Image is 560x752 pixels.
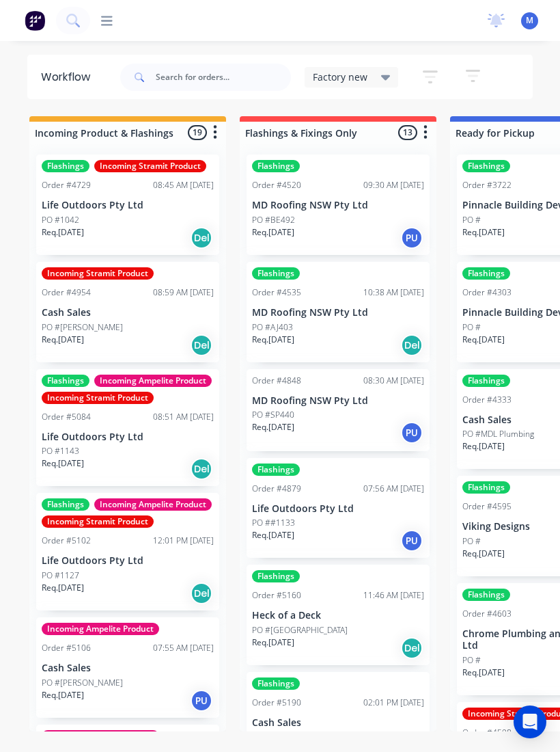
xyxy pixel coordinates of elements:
div: 07:56 AM [DATE] [363,483,424,495]
div: Flashings [42,375,89,387]
p: PO #MDL Plumbing [462,428,534,440]
p: PO # [462,654,481,667]
div: PU [191,690,212,712]
div: Flashings [252,160,300,172]
p: PO # [462,214,481,226]
div: Incoming Ampelite Product [42,623,159,635]
p: Heck of a Deck [252,610,424,621]
div: 08:51 AM [DATE] [153,411,214,423]
div: Del [191,458,212,480]
p: Req. [DATE] [42,457,84,470]
p: Life Outdoors Pty Ltd [42,431,214,443]
div: Flashings [252,570,300,582]
div: PU [401,422,423,444]
div: Order #4848 [252,375,301,387]
div: Order #4603 [462,608,512,620]
span: M [526,14,533,27]
div: FlashingsIncoming Stramit ProductOrder #472908:45 AM [DATE]Life Outdoors Pty LtdPO #1042Req.[DATE... [36,155,219,255]
div: Flashings [42,498,89,511]
p: PO ##1133 [252,517,295,529]
div: Flashings [252,267,300,280]
div: 10:38 AM [DATE] [363,286,424,299]
div: Order #4333 [462,394,512,406]
p: Req. [DATE] [462,226,505,239]
div: Order #4520 [252,179,301,191]
p: PO #AJ403 [252,321,293,334]
div: Flashings [252,677,300,690]
p: Req. [DATE] [42,582,84,594]
div: 09:30 AM [DATE] [363,179,424,191]
div: Order #4598 [462,727,512,739]
div: Del [191,227,212,249]
div: Incoming Stramit ProductOrder #495408:59 AM [DATE]Cash SalesPO #[PERSON_NAME]Req.[DATE]Del [36,262,219,362]
div: FlashingsOrder #453510:38 AM [DATE]MD Roofing NSW Pty LtdPO #AJ403Req.[DATE]Del [247,262,430,362]
p: PO #[PERSON_NAME] [42,321,123,334]
div: Del [401,334,423,356]
div: Order #5084 [42,411,91,423]
div: Incoming Stramit Product [94,160,206,172]
div: PU [401,530,423,552]
div: FlashingsOrder #516011:46 AM [DATE]Heck of a DeckPO #[GEOGRAPHIC_DATA]Req.[DATE]Del [247,565,430,665]
p: Req. [DATE] [252,334,294,346]
div: FlashingsIncoming Ampelite ProductIncoming Stramit ProductOrder #510212:01 PM [DATE]Life Outdoors... [36,493,219,610]
div: Incoming Ampelite Product [94,498,212,511]
div: Incoming Stramit Product [42,392,154,404]
p: PO #BE492 [252,214,295,226]
div: Order #5106 [42,642,91,654]
p: PO #1127 [42,569,79,582]
div: 07:55 AM [DATE] [153,642,214,654]
div: FlashingsIncoming Ampelite ProductIncoming Stramit ProductOrder #508408:51 AM [DATE]Life Outdoors... [36,369,219,487]
div: Flashings [462,375,510,387]
p: Req. [DATE] [42,334,84,346]
p: Req. [DATE] [462,440,505,453]
p: Req. [DATE] [252,636,294,649]
input: Search for orders... [156,64,291,91]
p: Cash Sales [42,662,214,674]
div: Order #5102 [42,535,91,547]
p: Req. [DATE] [252,421,294,433]
p: PO # [462,321,481,334]
div: Workflow [41,69,97,85]
p: Cash Sales [42,307,214,319]
p: Req. [DATE] [252,226,294,239]
div: 12:01 PM [DATE] [153,535,214,547]
p: PO #1143 [42,445,79,457]
p: Req. [DATE] [42,226,84,239]
p: MD Roofing NSW Pty Ltd [252,200,424,211]
div: Open Intercom Messenger [514,706,546,738]
div: 08:59 AM [DATE] [153,286,214,299]
div: Order #4729 [42,179,91,191]
div: Order #5160 [252,589,301,602]
p: Life Outdoors Pty Ltd [42,555,214,567]
div: Incoming Ampelite ProductOrder #510607:55 AM [DATE]Cash SalesPO #[PERSON_NAME]Req.[DATE]PU [36,617,219,718]
p: PO #SP440 [252,409,294,421]
div: 11:46 AM [DATE] [363,589,424,602]
div: Flashings [462,481,510,494]
div: Flashings [252,464,300,476]
div: 08:30 AM [DATE] [363,375,424,387]
p: Req. [DATE] [462,548,505,560]
div: Incoming Ampelite Product [94,375,212,387]
div: Del [191,582,212,604]
p: Req. [DATE] [252,529,294,541]
div: Order #4535 [252,286,301,299]
p: PO # [462,535,481,548]
p: Cash Sales [252,717,424,729]
p: Req. [DATE] [42,689,84,701]
div: FlashingsOrder #487907:56 AM [DATE]Life Outdoors Pty LtdPO ##1133Req.[DATE]PU [247,458,430,559]
div: Order #4303 [462,286,512,299]
p: PO #[PERSON_NAME] [42,677,123,689]
p: MD Roofing NSW Pty Ltd [252,395,424,407]
div: Order #484808:30 AM [DATE]MD Roofing NSW Pty LtdPO #SP440Req.[DATE]PU [247,369,430,451]
p: Req. [DATE] [462,334,505,346]
img: Factory [25,10,45,31]
p: PO #[PERSON_NAME] Build [252,731,354,744]
div: PU [401,227,423,249]
div: Del [191,334,212,356]
div: 08:45 AM [DATE] [153,179,214,191]
div: Order #4595 [462,500,512,513]
div: Incoming Stramit Product [42,515,154,528]
div: Flashings [462,160,510,172]
div: Order #4954 [42,286,91,299]
p: Life Outdoors Pty Ltd [252,503,424,515]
